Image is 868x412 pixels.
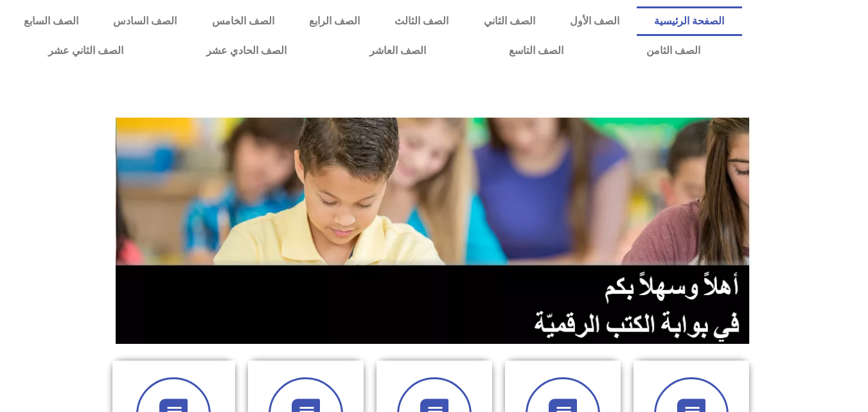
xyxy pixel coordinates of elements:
[553,6,637,36] a: الصف الأول
[377,6,466,36] a: الصف الثالث
[637,6,741,36] a: الصفحة الرئيسية
[292,6,377,36] a: الصف الرابع
[467,36,605,66] a: الصف التاسع
[96,6,194,36] a: الصف السادس
[328,36,467,66] a: الصف العاشر
[605,36,741,66] a: الصف الثامن
[6,6,96,36] a: الصف السابع
[6,36,164,66] a: الصف الثاني عشر
[164,36,328,66] a: الصف الحادي عشر
[195,6,292,36] a: الصف الخامس
[466,6,553,36] a: الصف الثاني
